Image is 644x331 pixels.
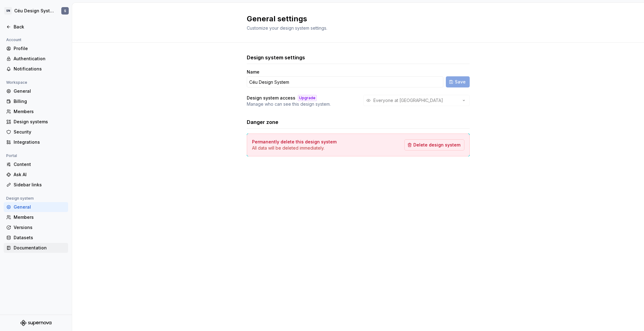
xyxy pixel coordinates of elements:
a: Ask AI [4,170,68,180]
h4: Design system access [247,95,295,101]
p: All data will be deleted immediately. [252,145,337,151]
a: Notifications [4,64,68,74]
div: SN [4,7,12,15]
div: Design system [4,195,36,202]
h3: Danger zone [247,118,278,126]
div: Members [14,214,66,220]
a: Authentication [4,54,68,64]
p: Manage who can see this design system. [247,101,331,107]
a: Profile [4,44,68,53]
div: Ask AI [14,172,66,178]
div: Content [14,161,66,168]
div: Security [14,129,66,135]
button: Delete design system [404,139,464,151]
div: Design systems [14,119,66,125]
a: Billing [4,96,68,106]
div: Céu Design System [14,8,54,14]
button: SNCéu Design SystemS [1,4,71,18]
label: Name [247,69,259,75]
a: Members [4,107,68,117]
a: General [4,202,68,212]
h4: Permanently delete this design system [252,139,337,145]
a: Documentation [4,243,68,253]
div: Notifications [14,66,66,72]
a: Sidebar links [4,180,68,190]
div: Integrations [14,139,66,145]
h2: General settings [247,14,462,24]
a: Integrations [4,137,68,147]
div: Versions [14,224,66,231]
div: Profile [14,45,66,52]
div: Account [4,36,24,44]
a: Versions [4,223,68,232]
div: Authentication [14,56,66,62]
a: Security [4,127,68,137]
a: Content [4,159,68,169]
h3: Design system settings [247,54,305,61]
a: General [4,86,68,96]
div: Datasets [14,235,66,241]
div: Sidebar links [14,182,66,188]
div: Members [14,108,66,115]
span: Customize your design system settings. [247,25,327,31]
a: Datasets [4,233,68,243]
div: General [14,204,66,210]
div: Back [14,24,66,30]
div: Upgrade [298,95,317,101]
div: Billing [14,98,66,104]
a: Design systems [4,117,68,127]
span: Delete design system [413,142,460,148]
a: Back [4,22,68,32]
div: Portal [4,152,20,159]
div: General [14,88,66,94]
div: S [64,8,66,13]
a: Members [4,212,68,222]
div: Documentation [14,245,66,251]
svg: Supernova Logo [20,320,51,326]
div: Workspace [4,79,30,86]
